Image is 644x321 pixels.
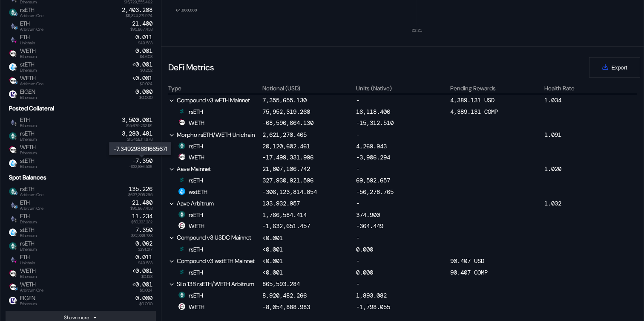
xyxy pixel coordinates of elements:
div: Silo 138 rsETH/WETH Arbitrum [168,280,261,288]
img: weth_2.jpg [178,153,185,160]
div: Notional (USD) [262,84,300,92]
span: rsETH [17,185,43,197]
span: rsETH [17,130,37,141]
div: 90.407 USD [450,257,543,265]
span: $95,867.458 [130,27,152,32]
span: WETH [17,281,43,292]
span: $0.000 [139,95,152,100]
div: -7.349298681665671 [109,142,171,155]
text: 22:21 [412,28,423,32]
div: -56,278.765 [356,188,394,196]
div: Type [168,84,181,92]
div: 75,952,319.260 [262,108,310,116]
div: rsETH [178,292,203,299]
div: WETH [178,153,204,161]
div: Spot Balances [6,170,156,185]
span: Ethereum [20,247,37,252]
span: Ethereum [20,165,37,169]
div: Posted Collateral [6,101,156,116]
img: svg+xml,%3c [14,300,18,304]
div: 0.011 [135,34,152,41]
span: $95,867.458 [130,206,152,211]
div: 0.000 [356,246,373,253]
img: weth.png [178,119,185,126]
div: <0.001 [262,246,283,253]
img: weth.png [9,146,17,153]
span: $0.202 [140,68,152,72]
img: svg+xml,%3c [14,232,18,236]
span: stETH [17,61,37,72]
img: rseth.png [9,242,17,250]
img: arbitrum-Dowo5cUs.svg [14,205,18,209]
img: WETH.PNG [178,222,185,229]
span: $637,205.295 [128,193,152,197]
span: ETH [17,213,37,224]
img: svg+xml,%3c [14,149,18,153]
div: 1.091 [544,131,561,139]
span: Ethereum [20,68,37,72]
img: svg+xml,%3c [14,94,18,98]
div: rsETH [178,269,203,276]
div: DeFi Metrics [168,62,214,73]
img: steth_logo.png [9,159,17,167]
div: - [356,130,448,139]
span: Unichain [20,261,35,265]
span: WETH [17,47,37,58]
span: Ethereum [20,151,37,155]
div: Aave Arbitrum [168,199,261,208]
div: <0.001 [132,267,152,275]
div: 69,592.657 [356,176,390,184]
text: 64,800,000 [176,8,197,12]
img: steth_logo.png [9,63,17,71]
div: -1,798.055 [356,303,390,311]
img: svg+xml,%3c [14,53,18,57]
img: ethereum.png [9,201,17,209]
div: 374.900 [356,211,380,219]
img: weth.png [9,283,17,291]
div: 90.407 COMP [450,269,543,276]
div: <0.001 [262,269,283,276]
div: 2,621,270.465 [262,131,307,139]
div: Pending Rewards [450,84,496,92]
span: $0.024 [140,288,152,292]
div: 1.032 [544,200,561,207]
img: wstETH.png [178,188,185,195]
div: -1,632,651.457 [262,222,310,230]
span: Ethereum [20,234,37,238]
img: svg+xml,%3c [14,122,18,126]
div: 20,120,602.461 [262,142,310,150]
div: - [356,257,448,265]
div: 8,920,482.266 [262,292,307,299]
div: 0.000 [135,295,152,302]
img: svg%3e [14,259,18,263]
span: EIGEN [17,295,37,306]
span: ETH [17,116,37,127]
img: svg+xml,%3c [14,136,18,140]
img: WETH.PNG [178,303,185,310]
div: rsETH [178,246,203,253]
div: -15,312.510 [356,119,394,127]
div: - [356,199,448,208]
span: $11,324,271.974 [126,14,152,18]
img: Icon___Dark.png [178,108,185,115]
div: rsETH [178,108,203,116]
div: 0.062 [135,240,152,247]
span: $291.317 [138,247,152,252]
div: 7.350 [135,226,152,234]
div: <0.001 [132,75,152,82]
span: $32,886.738 [131,234,152,238]
img: svg%3e [14,39,18,43]
span: $49.583 [138,261,152,265]
div: <0.001 [132,61,152,68]
div: 133,932.957 [262,200,300,207]
span: ETH [17,199,43,210]
div: 21,807,106.742 [262,165,310,173]
div: WETH [178,222,204,230]
span: Arbitrum One [20,27,43,32]
div: Units (Native) [356,84,392,92]
span: Ethereum [20,124,37,128]
img: ethereum.png [9,119,17,126]
img: ethereum.png [9,215,17,223]
div: 865,593.284 [262,280,300,288]
span: Ethereum [20,220,37,224]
